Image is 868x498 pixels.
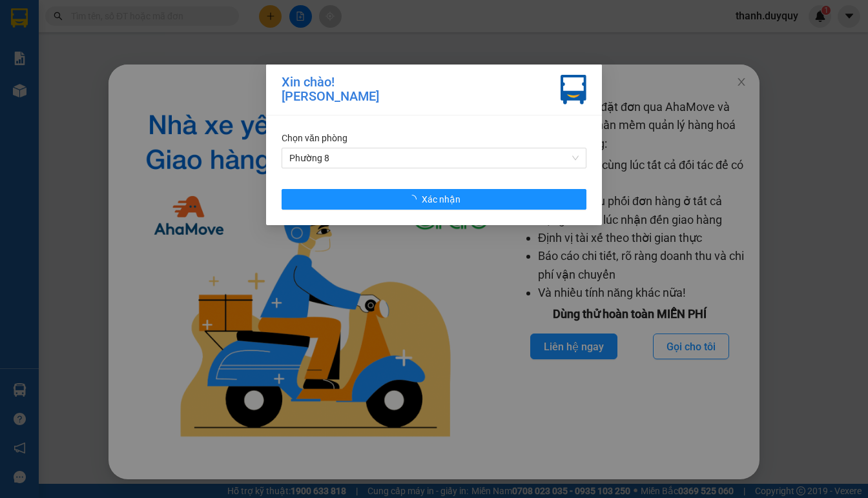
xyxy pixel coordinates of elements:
img: vxr-icon [561,75,586,105]
span: Xác nhận [422,192,460,206]
div: Xin chào! [PERSON_NAME] [282,75,379,105]
span: loading [408,195,422,204]
div: Chọn văn phòng [282,131,586,145]
span: Phường 8 [289,148,579,168]
button: Xác nhận [282,189,586,210]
